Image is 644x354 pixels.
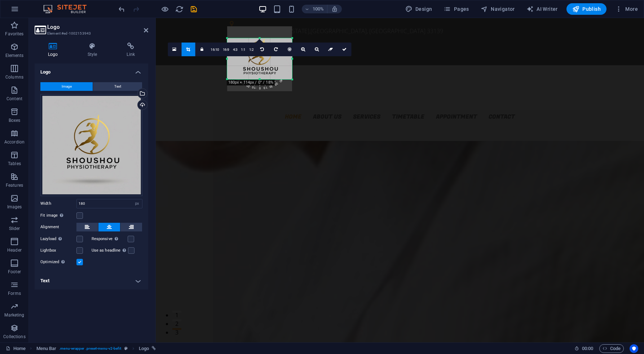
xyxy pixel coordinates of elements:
h4: Text [35,272,148,289]
a: Select files from the file manager, stock photos, or upload file(s) [168,43,181,56]
button: More [612,3,641,15]
label: Lightbox [40,246,76,255]
h6: 100% [313,5,324,13]
label: Use as headline [92,246,128,255]
label: Width [40,202,76,205]
span: Click to select. Double-click to edit [36,344,57,353]
button: reload [175,5,184,13]
p: Content [6,96,22,102]
a: Rotate right 90° [269,43,283,56]
a: Crop mode [181,43,195,56]
nav: breadcrumb [36,344,156,353]
button: 3 [17,310,26,312]
h2: Logo [47,24,148,30]
p: Footer [8,269,21,275]
label: Responsive [92,235,128,243]
span: Publish [572,5,601,13]
span: More [615,5,638,13]
i: This element is linked [152,346,156,350]
a: 1:2 [247,43,256,57]
i: This element is a customizable preset [124,346,128,350]
p: Favorites [5,31,23,37]
button: Image [40,82,93,91]
a: Zoom out [310,43,324,56]
p: Slider [9,226,20,231]
span: AI Writer [526,5,558,13]
span: Code [603,344,621,353]
i: Reload page [175,5,184,13]
button: save [189,5,198,13]
a: 4:3 [231,43,239,57]
a: 1:1 [239,43,247,57]
button: Navigator [478,3,518,15]
label: Optimized [40,258,76,266]
a: Keep aspect ratio [195,43,209,56]
p: Marketing [4,312,24,318]
span: Click to select. Double-click to edit [139,344,149,353]
a: 16:9 [221,43,231,57]
p: Images [7,204,22,210]
p: Header [7,247,22,253]
h6: Session time [574,344,594,353]
a: Click to cancel selection. Double-click to open Pages [6,344,26,353]
span: Design [405,5,432,13]
h4: Style [74,43,114,58]
label: Lazyload [40,235,76,243]
p: Forms [8,291,21,296]
p: Boxes [9,118,21,123]
button: Pages [441,3,472,15]
div: Design (Ctrl+Alt+Y) [402,3,435,15]
h4: Logo [35,43,74,58]
button: Code [599,344,624,353]
button: 1 [17,293,26,295]
a: Confirm [338,43,351,56]
label: Alignment [40,223,76,231]
p: Collections [3,334,25,340]
a: Reset [324,43,338,56]
button: Design [402,3,435,15]
a: 16:10 [209,43,221,57]
h4: Link [113,43,148,58]
a: Rotate left 90° [255,43,269,56]
i: Save (Ctrl+S) [190,5,198,13]
h3: Element #ed-1002153943 [47,30,134,37]
span: . menu-wrapper .preset-menu-v2-befit [59,344,121,353]
button: 2 [17,301,26,303]
button: Publish [566,3,606,15]
p: Tables [8,161,21,167]
img: Editor Logo [41,5,96,13]
span: Image [62,82,72,91]
button: Usercentrics [630,344,638,353]
p: Columns [5,74,23,80]
button: AI Writer [524,3,561,15]
h4: Logo [35,63,148,76]
button: undo [117,5,126,13]
a: Center [283,43,296,56]
button: Text [93,82,142,91]
i: Undo: Change image (Ctrl+Z) [118,5,126,13]
button: Click here to leave preview mode and continue editing [160,5,169,13]
p: Elements [5,53,24,58]
p: Features [6,182,23,188]
span: : [587,346,588,351]
div: EmblemLogoShoushouPhysiotherapy-GoldandGrey-MUFAtz1NA-ji073Hg6kGMg.png [40,94,142,196]
span: Pages [444,5,469,13]
p: Accordion [4,139,25,145]
label: Fit image [40,211,76,220]
a: Zoom in [296,43,310,56]
i: On resize automatically adjust zoom level to fit chosen device. [331,6,338,12]
span: Navigator [481,5,515,13]
button: 100% [302,5,327,13]
span: 0 [256,55,264,91]
span: 00 00 [582,344,593,353]
span: Text [114,82,121,91]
